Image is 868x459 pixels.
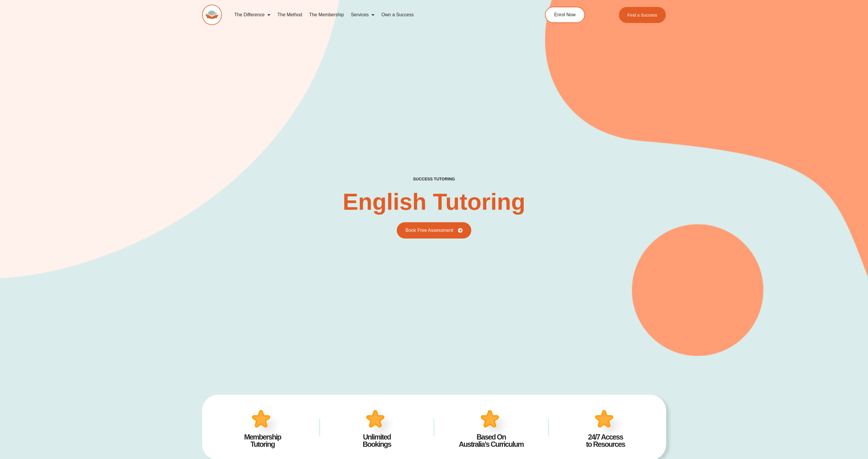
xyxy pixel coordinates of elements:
[231,8,519,21] nav: Menu
[231,8,274,21] a: The Difference
[347,8,378,21] a: Services
[413,176,455,182] h2: success tutoring
[443,433,540,448] h4: Based On Australia’s Curriculum
[628,13,657,17] span: Find a Success
[306,8,347,21] a: The Membership
[557,433,654,448] h4: 24/7 Access to Resources
[329,433,425,448] h4: Unlimited Bookings
[545,7,585,23] a: Enrol Now
[378,8,417,21] a: Own a Success
[619,7,666,23] a: Find a Success
[343,190,525,214] h2: English Tutoring
[214,433,311,448] h4: Membership Tutoring
[554,12,576,17] span: Enrol Now
[405,228,453,233] span: Book Free Assessment
[397,222,471,239] a: Book Free Assessment
[274,8,305,21] a: The Method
